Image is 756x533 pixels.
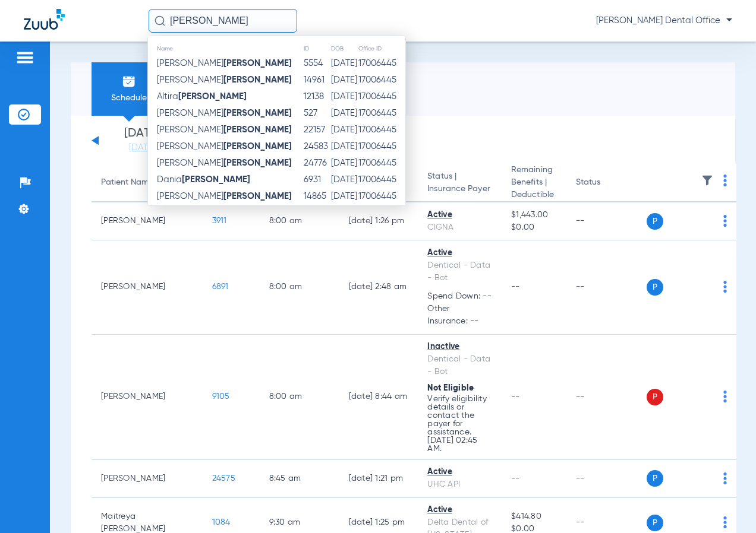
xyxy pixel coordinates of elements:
[149,9,297,33] input: Search for patients
[212,474,235,483] span: 24575
[358,55,405,72] td: 17006445
[697,476,756,533] iframe: Chat Widget
[303,42,330,55] th: ID
[596,15,732,27] span: [PERSON_NAME] Dental Office
[358,122,405,138] td: 17006445
[223,125,292,134] strong: [PERSON_NAME]
[358,188,405,205] td: 17006445
[303,205,330,221] td: 18289
[427,221,492,234] div: CIGNA
[502,164,566,202] th: Remaining Benefits |
[427,209,492,221] div: Active
[330,105,358,122] td: [DATE]
[101,176,193,189] div: Patient Name
[358,72,405,88] td: 17006445
[260,202,339,240] td: 8:00 AM
[223,142,292,151] strong: [PERSON_NAME]
[92,335,203,460] td: [PERSON_NAME]
[330,138,358,155] td: [DATE]
[339,335,418,460] td: [DATE] 8:44 AM
[427,290,492,303] span: Spend Down: --
[106,128,178,154] li: [DATE]
[303,138,330,155] td: 24583
[92,460,203,498] td: [PERSON_NAME]
[223,158,292,167] strong: [PERSON_NAME]
[358,42,405,55] th: Office ID
[212,217,227,225] span: 3911
[223,192,292,201] strong: [PERSON_NAME]
[212,392,230,401] span: 9105
[511,392,520,401] span: --
[358,155,405,172] td: 17006445
[260,240,339,335] td: 8:00 AM
[647,515,663,531] span: P
[24,9,65,30] img: Zuub Logo
[566,335,647,460] td: --
[427,384,474,392] span: Not Eligible
[427,183,492,195] span: Insurance Payer
[260,335,339,460] td: 8:00 AM
[122,74,136,88] img: Schedule
[212,283,229,291] span: 6891
[157,109,292,118] span: [PERSON_NAME]
[155,15,165,26] img: Search Icon
[157,175,250,184] span: Dania
[427,466,492,478] div: Active
[157,125,292,134] span: [PERSON_NAME]
[358,138,405,155] td: 17006445
[511,474,520,483] span: --
[182,175,250,184] strong: [PERSON_NAME]
[427,353,492,378] div: Dentical - Data - Bot
[330,42,358,55] th: DOB
[427,341,492,353] div: Inactive
[358,88,405,105] td: 17006445
[330,55,358,72] td: [DATE]
[339,202,418,240] td: [DATE] 1:26 PM
[223,59,292,68] strong: [PERSON_NAME]
[723,215,727,227] img: group-dot-blue.svg
[330,172,358,188] td: [DATE]
[303,172,330,188] td: 6931
[330,88,358,105] td: [DATE]
[427,247,492,259] div: Active
[148,42,303,55] th: Name
[223,109,292,118] strong: [PERSON_NAME]
[647,470,663,487] span: P
[303,188,330,205] td: 14865
[339,460,418,498] td: [DATE] 1:21 PM
[260,460,339,498] td: 8:45 AM
[701,175,713,186] img: filter.svg
[427,395,492,453] p: Verify eligibility details or contact the payer for assistance. [DATE] 02:45 AM.
[427,259,492,284] div: Dentical - Data - Bot
[647,389,663,405] span: P
[511,283,520,291] span: --
[330,155,358,172] td: [DATE]
[566,240,647,335] td: --
[723,472,727,484] img: group-dot-blue.svg
[723,175,727,186] img: group-dot-blue.svg
[427,478,492,491] div: UHC API
[427,504,492,516] div: Active
[92,240,203,335] td: [PERSON_NAME]
[330,72,358,88] td: [DATE]
[212,518,231,526] span: 1084
[330,122,358,138] td: [DATE]
[418,164,502,202] th: Status |
[178,92,247,101] strong: [PERSON_NAME]
[101,176,153,189] div: Patient Name
[566,164,647,202] th: Status
[330,205,358,221] td: [DATE]
[358,172,405,188] td: 17006445
[303,72,330,88] td: 14961
[566,460,647,498] td: --
[511,189,557,201] span: Deductible
[647,279,663,296] span: P
[106,142,178,154] a: [DATE]
[723,281,727,293] img: group-dot-blue.svg
[15,50,34,65] img: hamburger-icon
[157,59,292,68] span: [PERSON_NAME]
[157,92,247,101] span: Altira
[157,192,292,201] span: [PERSON_NAME]
[303,55,330,72] td: 5554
